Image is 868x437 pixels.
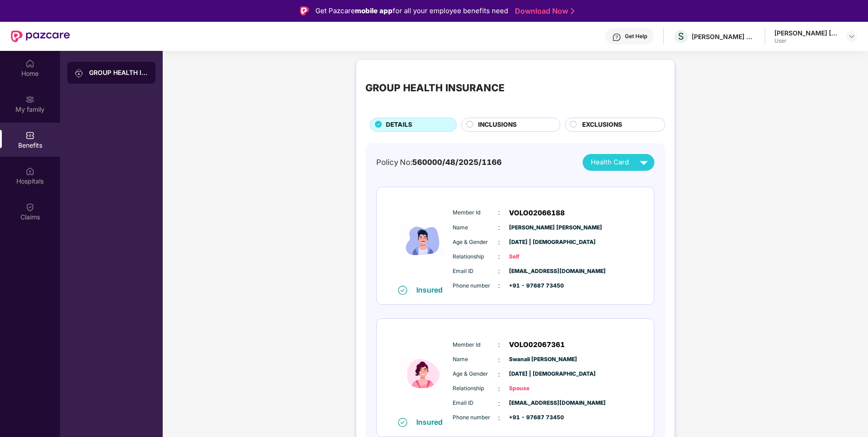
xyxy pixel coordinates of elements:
[571,6,574,16] img: Stroke
[509,384,554,393] span: Spouse
[509,355,554,364] span: Swanali [PERSON_NAME]
[498,340,500,350] span: :
[498,369,500,379] span: :
[498,413,500,423] span: :
[25,203,35,212] img: svg+xml;base64,PHN2ZyBpZD0iQ2xhaW0iIHhtbG5zPSJodHRwOi8vd3d3LnczLm9yZy8yMDAwL3N2ZyIgd2lkdGg9IjIwIi...
[774,37,838,45] div: User
[498,237,500,247] span: :
[692,32,755,41] div: [PERSON_NAME] CONSULTANTS P LTD
[478,120,517,130] span: INCLUSIONS
[509,253,554,261] span: Self
[509,282,554,290] span: +91 - 97687 73450
[509,413,554,422] span: +91 - 97687 73450
[453,341,498,349] span: Member Id
[636,154,652,170] img: svg+xml;base64,PHN2ZyB4bWxucz0iaHR0cDovL3d3dy53My5vcmcvMjAwMC9zdmciIHZpZXdCb3g9IjAgMCAyNCAyNCIgd2...
[509,223,554,232] span: [PERSON_NAME] [PERSON_NAME]
[498,223,500,233] span: :
[453,355,498,364] span: Name
[453,267,498,276] span: Email ID
[315,5,508,16] div: Get Pazcare for all your employee benefits need
[453,238,498,247] span: Age & Gender
[591,157,629,168] span: Health Card
[678,31,684,42] span: S
[396,328,450,417] img: icon
[412,158,502,167] span: 560000/48/2025/1166
[509,339,565,350] span: VOLO02067361
[25,167,35,176] img: svg+xml;base64,PHN2ZyBpZD0iSG9zcGl0YWxzIiB4bWxucz0iaHR0cDovL3d3dy53My5vcmcvMjAwMC9zdmciIHdpZHRoPS...
[453,209,498,217] span: Member Id
[498,208,500,218] span: :
[300,6,309,15] img: Logo
[848,33,855,40] img: svg+xml;base64,PHN2ZyBpZD0iRHJvcGRvd24tMzJ4MzIiIHhtbG5zPSJodHRwOi8vd3d3LnczLm9yZy8yMDAwL3N2ZyIgd2...
[355,6,393,15] strong: mobile app
[498,266,500,276] span: :
[396,197,450,285] img: icon
[89,68,148,77] div: GROUP HEALTH INSURANCE
[509,238,554,247] span: [DATE] | [DEMOGRAPHIC_DATA]
[509,370,554,378] span: [DATE] | [DEMOGRAPHIC_DATA]
[453,223,498,232] span: Name
[774,29,838,37] div: [PERSON_NAME] [PERSON_NAME]
[509,208,565,218] span: VOLO02066188
[498,355,500,365] span: :
[498,252,500,262] span: :
[583,154,654,171] button: Health Card
[509,399,554,407] span: [EMAIL_ADDRESS][DOMAIN_NAME]
[376,156,502,168] div: Policy No:
[365,80,504,95] div: GROUP HEALTH INSURANCE
[416,285,448,294] div: Insured
[453,370,498,378] span: Age & Gender
[398,286,407,295] img: svg+xml;base64,PHN2ZyB4bWxucz0iaHR0cDovL3d3dy53My5vcmcvMjAwMC9zdmciIHdpZHRoPSIxNiIgaGVpZ2h0PSIxNi...
[582,120,622,130] span: EXCLUSIONS
[453,282,498,290] span: Phone number
[453,253,498,261] span: Relationship
[25,95,35,104] img: svg+xml;base64,PHN2ZyB3aWR0aD0iMjAiIGhlaWdodD0iMjAiIHZpZXdCb3g9IjAgMCAyMCAyMCIgZmlsbD0ibm9uZSIgeG...
[625,33,647,40] div: Get Help
[498,398,500,408] span: :
[453,413,498,422] span: Phone number
[498,384,500,394] span: :
[25,59,35,68] img: svg+xml;base64,PHN2ZyBpZD0iSG9tZSIgeG1sbnM9Imh0dHA6Ly93d3cudzMub3JnLzIwMDAvc3ZnIiB3aWR0aD0iMjAiIG...
[453,399,498,407] span: Email ID
[398,418,407,427] img: svg+xml;base64,PHN2ZyB4bWxucz0iaHR0cDovL3d3dy53My5vcmcvMjAwMC9zdmciIHdpZHRoPSIxNiIgaGVpZ2h0PSIxNi...
[11,30,70,42] img: New Pazcare Logo
[416,417,448,427] div: Insured
[509,267,554,276] span: [EMAIL_ADDRESS][DOMAIN_NAME]
[453,384,498,393] span: Relationship
[515,6,572,16] a: Download Now
[386,120,412,130] span: DETAILS
[75,69,84,78] img: svg+xml;base64,PHN2ZyB3aWR0aD0iMjAiIGhlaWdodD0iMjAiIHZpZXdCb3g9IjAgMCAyMCAyMCIgZmlsbD0ibm9uZSIgeG...
[612,33,621,42] img: svg+xml;base64,PHN2ZyBpZD0iSGVscC0zMngzMiIgeG1sbnM9Imh0dHA6Ly93d3cudzMub3JnLzIwMDAvc3ZnIiB3aWR0aD...
[498,281,500,291] span: :
[25,131,35,140] img: svg+xml;base64,PHN2ZyBpZD0iQmVuZWZpdHMiIHhtbG5zPSJodHRwOi8vd3d3LnczLm9yZy8yMDAwL3N2ZyIgd2lkdGg9Ij...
